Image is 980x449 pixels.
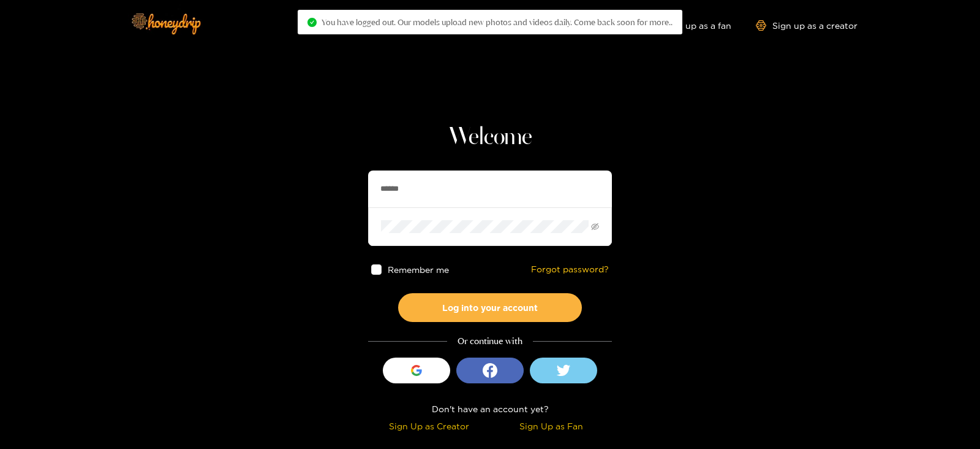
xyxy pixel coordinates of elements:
a: Sign up as a creator [756,20,858,31]
span: You have logged out. Our models upload new photos and videos daily. Come back soon for more.. [322,17,673,27]
button: Log into your account [398,293,582,322]
a: Forgot password? [531,264,609,275]
div: Sign Up as Creator [371,419,487,433]
span: check-circle [307,18,317,27]
span: Remember me [388,265,449,274]
div: Or continue with [368,334,612,348]
div: Sign Up as Fan [493,419,609,433]
span: eye-invisible [591,223,599,231]
h1: Welcome [368,123,612,152]
div: Don't have an account yet? [368,402,612,416]
a: Sign up as a fan [647,20,731,31]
